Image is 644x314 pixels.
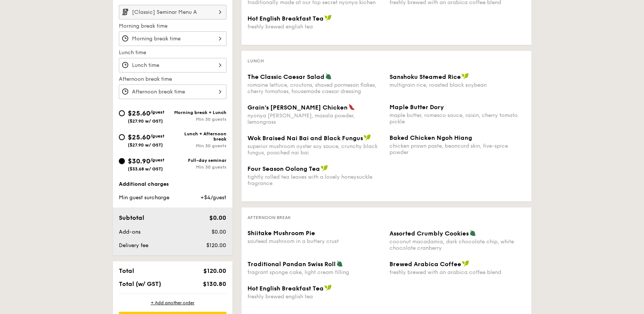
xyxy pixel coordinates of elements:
[389,269,526,275] div: freshly brewed with an arabica coffee blend
[119,214,144,221] span: Subtotal
[173,143,227,148] div: Min 30 guests
[389,104,444,111] span: Maple Butter Dory
[247,113,383,125] div: nyonya [PERSON_NAME], masala powder, lemongrass
[214,5,227,19] img: icon-chevron-right.3c0dfbd6.svg
[247,285,324,292] span: Hot English Breakfast Tea
[119,134,125,140] input: $25.60/guest($27.90 w/ GST)Lunch + Afternoon breakMin 30 guests
[119,242,148,249] span: Delivery fee
[469,230,476,236] img: icon-vegetarian.fe4039eb.svg
[247,82,383,95] div: romaine lettuce, croutons, shaved parmesan flakes, cherry tomatoes, housemade caesar dressing
[119,280,161,287] span: Total (w/ GST)
[119,158,125,164] input: $30.90/guest($33.68 w/ GST)Full-day seminarMin 30 guests
[247,293,383,300] div: freshly brewed english tea
[150,110,164,115] span: /guest
[128,109,150,117] span: $25.60
[247,238,383,244] div: sauteed mushroom in a buttery crust
[325,73,332,80] img: icon-vegetarian.fe4039eb.svg
[247,165,320,172] span: Four Season Oolong Tea
[336,260,343,267] img: icon-vegetarian.fe4039eb.svg
[206,242,226,249] span: $120.00
[324,284,332,291] img: icon-vegan.f8ff3823.svg
[247,135,363,142] span: Wok Braised Nai Bai and Black Fungus
[128,133,150,141] span: $25.60
[119,31,227,46] input: Morning break time
[321,165,328,172] img: icon-vegan.f8ff3823.svg
[212,229,226,235] span: $0.00
[119,267,134,274] span: Total
[203,280,226,287] span: $130.80
[150,133,164,139] span: /guest
[119,300,227,306] div: + Add another order
[389,82,526,88] div: multigrain rice, roasted black soybean
[389,73,461,80] span: Sanshoku Steamed Rice
[119,58,227,73] input: Lunch time
[324,15,332,21] img: icon-vegan.f8ff3823.svg
[119,110,125,116] input: $25.60/guest($27.90 w/ GST)Morning break + LunchMin 30 guests
[247,73,324,80] span: The Classic Caesar Salad
[128,157,150,165] span: $30.90
[462,260,469,267] img: icon-vegan.f8ff3823.svg
[173,117,227,122] div: Min 30 guests
[247,174,383,187] div: tightly rolled tea leaves with a lovely honeysuckle fragrance
[173,131,227,142] div: Lunch + Afternoon break
[119,84,227,99] input: Afternoon break time
[389,112,526,125] div: maple butter, romesco sauce, raisin, cherry tomato pickle
[209,214,226,221] span: $0.00
[247,104,348,111] span: Grain's [PERSON_NAME] Chicken
[247,215,291,220] span: Afternoon break
[128,118,163,124] span: ($27.90 w/ GST)
[173,158,227,163] div: Full-day seminar
[119,76,227,83] label: Afternoon break time
[247,269,383,275] div: fragrant sponge cake, light cream filling
[119,49,227,56] label: Lunch time
[173,164,227,170] div: Min 30 guests
[247,58,264,64] span: Lunch
[247,15,324,22] span: Hot English Breakfast Tea
[247,143,383,156] div: superior mushroom oyster soy sauce, crunchy black fungus, poached nai bai
[128,142,163,148] span: ($27.90 w/ GST)
[247,230,315,237] span: Shiitake Mushroom Pie
[203,267,226,274] span: $120.00
[119,194,169,201] span: Min guest surcharge
[364,134,371,141] img: icon-vegan.f8ff3823.svg
[389,238,526,251] div: coconut macadamia, dark chocolate chip, white chocolate cranberry
[389,230,469,237] span: Assorted Crumbly Cookies
[119,181,227,188] div: Additional charges
[150,157,164,163] span: /guest
[247,261,336,268] span: Traditional Pandan Swiss Roll
[389,261,461,268] span: Brewed Arabica Coffee
[348,104,355,110] img: icon-spicy.37a8142b.svg
[119,22,227,30] label: Morning break time
[247,24,383,30] div: freshly brewed english tea
[200,194,226,201] span: +$4/guest
[119,229,141,235] span: Add-ons
[128,166,163,172] span: ($33.68 w/ GST)
[389,134,472,141] span: Baked Chicken Ngoh Hiang
[173,110,227,115] div: Morning break + Lunch
[462,73,469,80] img: icon-vegan.f8ff3823.svg
[389,143,526,156] div: chicken prawn paste, beancurd skin, five-spice powder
